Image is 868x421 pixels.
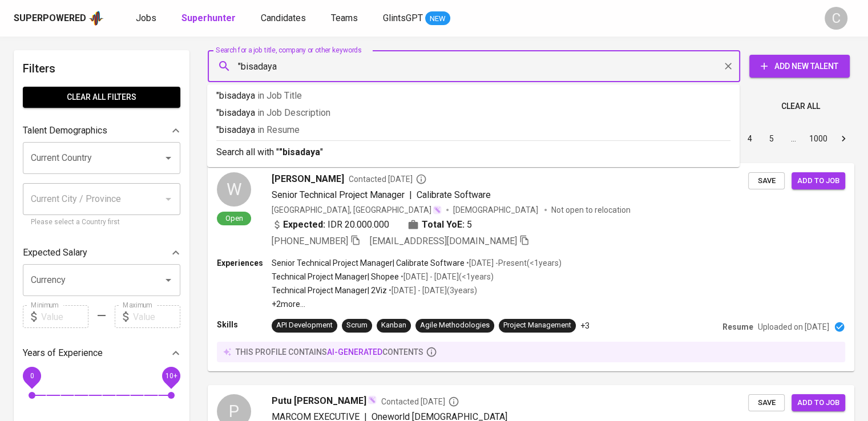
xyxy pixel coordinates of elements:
input: Value [41,305,88,328]
span: [DEMOGRAPHIC_DATA] [453,204,540,216]
span: AI-generated [327,347,382,357]
div: [GEOGRAPHIC_DATA], [GEOGRAPHIC_DATA] [272,204,442,216]
div: Years of Experience [23,342,180,365]
p: "bisadaya [216,123,730,137]
button: Clear [720,58,736,74]
p: Experiences [217,257,272,269]
p: • [DATE] - Present ( <1 years ) [465,257,562,269]
p: "bisadaya [216,89,730,103]
img: app logo [88,10,104,27]
img: magic_wand.svg [433,205,442,214]
div: IDR 20.000.000 [272,218,389,232]
span: Teams [331,13,358,23]
button: Go to next page [834,129,853,148]
span: [PHONE_NUMBER] [272,236,348,246]
span: 0 [30,372,34,380]
div: Expected Salary [23,241,180,264]
span: GlintsGPT [383,13,423,23]
span: Open [221,213,248,223]
p: Talent Demographics [23,124,107,137]
span: Contacted [DATE] [349,173,427,185]
button: Go to page 4 [741,129,759,148]
button: Clear All [777,96,825,117]
span: Candidates [261,13,306,23]
button: Add to job [792,394,845,412]
div: Project Management [503,320,571,331]
a: Teams [331,11,360,26]
div: Talent Demographics [23,119,180,142]
p: Not open to relocation [551,204,631,216]
p: Technical Project Manager | Shopee [272,271,399,282]
p: Search all with " " [216,145,730,159]
span: Contacted [DATE] [381,396,459,407]
p: +2 more ... [272,298,562,310]
div: … [784,133,802,144]
p: Expected Salary [23,246,87,260]
button: Go to page 5 [762,129,781,148]
div: API Development [276,320,333,331]
button: Go to page 1000 [806,129,831,148]
a: GlintsGPT NEW [383,11,450,26]
input: Value [133,305,180,328]
img: magic_wand.svg [368,395,377,404]
b: Total YoE: [422,218,465,232]
span: [PERSON_NAME] [272,172,344,186]
div: C [825,7,847,30]
span: NEW [425,13,450,25]
button: Add New Talent [749,55,850,78]
button: Clear All filters [23,87,180,108]
span: Add to job [797,175,839,188]
span: Save [754,175,779,188]
b: Expected: [283,218,325,232]
p: +3 [580,320,590,331]
b: Superhunter [181,13,236,23]
p: Resume [722,321,753,333]
p: Senior Technical Project Manager | Calibrate Software [272,257,465,269]
span: Clear All [781,99,820,114]
span: Jobs [136,13,156,23]
p: this profile contains contents [236,346,423,358]
h6: Filters [23,59,180,78]
p: Years of Experience [23,346,103,360]
span: Save [754,396,779,410]
span: [EMAIL_ADDRESS][DOMAIN_NAME] [370,236,517,246]
button: Open [160,272,176,288]
span: Calibrate Software [417,189,491,200]
a: Candidates [261,11,308,26]
p: Please select a Country first [31,217,172,228]
p: Skills [217,319,272,330]
a: WOpen[PERSON_NAME]Contacted [DATE]Senior Technical Project Manager|Calibrate Software[GEOGRAPHIC_... [208,163,854,371]
span: | [409,188,412,202]
div: W [217,172,251,207]
span: in Job Description [257,107,330,118]
button: Save [748,172,785,190]
span: Add to job [797,396,839,410]
p: • [DATE] - [DATE] ( <1 years ) [399,271,494,282]
p: Technical Project Manager | 2Viz [272,285,387,296]
svg: By Batam recruiter [448,396,459,407]
span: Clear All filters [32,90,171,104]
div: Scrum [346,320,368,331]
span: 10+ [165,372,177,380]
a: Superpoweredapp logo [14,10,104,27]
svg: By Batam recruiter [415,173,427,185]
span: 5 [467,218,472,232]
p: Uploaded on [DATE] [758,321,829,333]
div: Kanban [381,320,406,331]
button: Save [748,394,785,412]
span: Putu [PERSON_NAME] [272,394,366,408]
div: Superpowered [14,12,86,25]
button: Open [160,150,176,166]
a: Superhunter [181,11,238,26]
a: Jobs [136,11,159,26]
p: "bisadaya [216,106,730,120]
span: Add New Talent [758,59,841,74]
nav: pagination navigation [652,129,854,148]
p: • [DATE] - [DATE] ( 3 years ) [387,285,477,296]
span: in Resume [257,124,300,135]
button: Add to job [792,172,845,190]
span: in Job Title [257,90,302,101]
b: "bisadaya [279,147,320,157]
span: Senior Technical Project Manager [272,189,405,200]
div: Agile Methodologies [420,320,490,331]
